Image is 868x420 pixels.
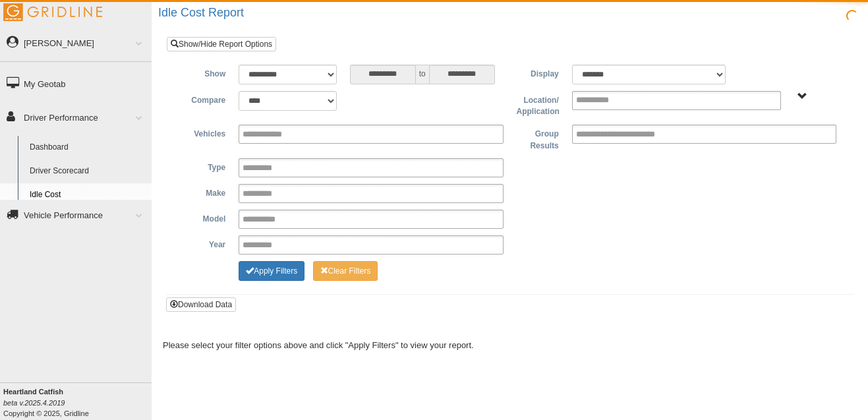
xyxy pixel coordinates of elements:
label: Model [177,210,232,225]
a: Idle Cost [24,183,152,207]
label: Make [177,184,232,200]
label: Year [177,235,232,251]
div: Copyright © 2025, Gridline [3,386,152,419]
button: Change Filter Options [313,261,378,281]
span: to [416,65,429,84]
label: Location/ Application [510,91,565,118]
b: Heartland Catfish [3,388,63,396]
label: Show [177,65,232,80]
label: Type [177,158,232,174]
a: Driver Scorecard [24,160,152,183]
button: Download Data [166,297,236,312]
label: Vehicles [177,125,232,140]
a: Show/Hide Report Options [167,37,276,51]
img: Gridline [3,3,102,21]
label: Group Results [510,125,565,152]
label: Compare [177,91,232,107]
label: Display [510,65,565,80]
h2: Idle Cost Report [158,7,868,20]
button: Change Filter Options [239,261,304,281]
a: Dashboard [24,136,152,160]
span: Please select your filter options above and click "Apply Filters" to view your report. [163,340,474,350]
i: beta v.2025.4.2019 [3,399,65,407]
